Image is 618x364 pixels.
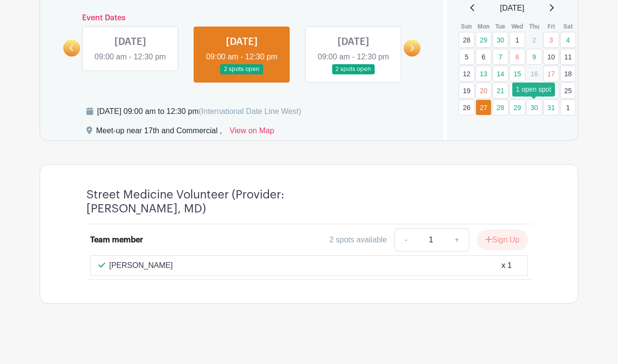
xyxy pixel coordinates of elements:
a: 17 [543,66,559,82]
a: 29 [509,99,525,115]
a: 10 [543,49,559,65]
p: 2 [526,32,542,47]
th: Sun [458,22,475,31]
div: Team member [90,234,143,246]
a: 15 [509,66,525,82]
a: 27 [476,99,492,115]
a: 30 [492,32,508,48]
th: Tue [492,22,509,31]
div: 2 spots available [329,234,387,246]
th: Mon [475,22,492,31]
a: 19 [459,83,475,98]
a: 26 [459,99,475,115]
a: 28 [492,99,508,115]
a: View on Map [230,125,274,140]
div: x 1 [502,260,512,271]
span: [DATE] [500,2,524,14]
a: 18 [560,66,576,82]
a: 5 [459,49,475,65]
a: 20 [476,83,492,98]
a: 13 [476,66,492,82]
a: 9 [526,49,542,65]
a: 22 [509,83,525,98]
a: 12 [459,66,475,82]
a: 21 [492,83,508,98]
div: 1 open spot [512,83,555,97]
div: Meet-up near 17th and Commercial , [96,125,222,140]
div: [DATE] 09:00 am to 12:30 pm [97,106,301,117]
h6: Event Dates [80,14,404,23]
a: 1 [509,32,525,48]
a: 31 [543,99,559,115]
a: 3 [543,32,559,48]
th: Sat [560,22,576,31]
th: Fri [543,22,560,31]
a: 29 [476,32,492,48]
th: Thu [526,22,543,31]
a: 6 [476,49,492,65]
a: - [394,228,417,252]
span: (International Date Line West) [198,107,301,115]
th: Wed [509,22,526,31]
h4: Street Medicine Volunteer (Provider: [PERSON_NAME], MD) [86,188,352,216]
a: 8 [509,49,525,65]
a: 4 [560,32,576,48]
a: 11 [560,49,576,65]
a: 28 [459,32,475,48]
a: 7 [492,49,508,65]
button: Sign Up [477,230,528,250]
a: 25 [560,83,576,98]
a: 30 [526,99,542,115]
a: 14 [492,66,508,82]
a: + [445,228,469,252]
p: [PERSON_NAME] [109,260,173,271]
p: 16 [526,66,542,81]
a: 1 [560,99,576,115]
